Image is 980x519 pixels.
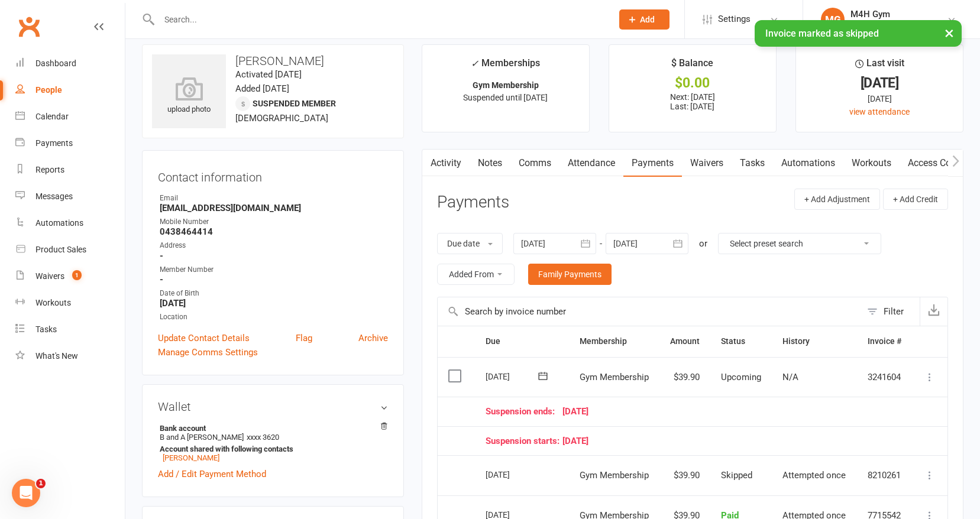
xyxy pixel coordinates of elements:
[682,150,732,177] a: Waivers
[35,112,69,121] div: Calendar
[35,271,64,281] div: Waivers
[821,8,845,31] div: MG
[160,264,388,275] div: Member Number
[15,130,125,157] a: Payments
[438,297,861,326] input: Search by invoice number
[35,298,71,307] div: Workouts
[152,77,226,116] div: upload photo
[15,183,125,210] a: Messages
[855,56,904,77] div: Last visit
[15,236,125,263] a: Product Sales
[35,138,73,148] div: Payments
[486,465,540,484] div: [DATE]
[158,331,250,345] a: Update Contact Details
[160,216,388,228] div: Mobile Number
[158,345,258,359] a: Manage Comms Settings
[486,436,901,446] div: [DATE]
[163,453,219,462] a: [PERSON_NAME]
[671,56,713,77] div: $ Balance
[850,20,922,30] div: Movement 4 Health
[486,367,540,385] div: [DATE]
[235,83,289,94] time: Added [DATE]
[160,288,388,299] div: Date of Birth
[15,210,125,236] a: Automations
[640,15,655,24] span: Add
[473,80,539,90] strong: Gym Membership
[939,20,960,46] button: ×
[721,372,761,382] span: Upcoming
[152,54,394,67] h3: [PERSON_NAME]
[486,407,562,417] span: Suspension ends:
[15,343,125,369] a: What's New
[247,433,279,442] span: xxxx 3620
[358,331,388,345] a: Archive
[619,9,669,30] button: Add
[857,357,912,397] td: 3241604
[732,150,773,177] a: Tasks
[486,436,562,446] span: Suspension starts:
[158,467,266,481] a: Add / Edit Payment Method
[160,445,382,453] strong: Account shared with following contacts
[15,50,125,77] a: Dashboard
[510,150,559,177] a: Comms
[850,9,922,20] div: M4H Gym
[36,479,46,488] span: 1
[156,11,604,28] input: Search...
[14,12,44,41] a: Clubworx
[528,264,612,285] a: Family Payments
[158,400,388,413] h3: Wallet
[857,455,912,495] td: 8210261
[35,85,62,95] div: People
[659,455,710,495] td: $39.90
[160,424,382,433] strong: Bank account
[160,240,388,251] div: Address
[160,226,388,237] strong: 0438464414
[659,326,710,356] th: Amount
[884,304,904,319] div: Filter
[15,316,125,343] a: Tasks
[422,150,470,177] a: Activity
[35,192,73,201] div: Messages
[35,245,86,254] div: Product Sales
[463,93,548,102] span: Suspended until [DATE]
[15,77,125,103] a: People
[296,331,312,345] a: Flag
[900,150,978,177] a: Access Control
[160,298,388,309] strong: [DATE]
[857,326,912,356] th: Invoice #
[772,326,856,356] th: History
[235,69,302,80] time: Activated [DATE]
[35,325,57,334] div: Tasks
[718,6,751,33] span: Settings
[623,150,682,177] a: Payments
[160,203,388,213] strong: [EMAIL_ADDRESS][DOMAIN_NAME]
[755,20,962,47] div: Invoice marked as skipped
[470,150,510,177] a: Notes
[160,251,388,261] strong: -
[843,150,900,177] a: Workouts
[659,357,710,397] td: $39.90
[699,236,707,251] div: or
[710,326,772,356] th: Status
[158,422,388,464] li: B and A [PERSON_NAME]
[471,58,478,69] i: ✓
[580,470,649,481] span: Gym Membership
[620,77,765,89] div: $0.00
[794,189,880,210] button: + Add Adjustment
[883,189,948,210] button: + Add Credit
[569,326,659,356] th: Membership
[782,470,846,481] span: Attempted once
[35,218,83,228] div: Automations
[620,92,765,111] p: Next: [DATE] Last: [DATE]
[160,312,388,323] div: Location
[35,351,78,361] div: What's New
[160,274,388,285] strong: -
[235,113,328,124] span: [DEMOGRAPHIC_DATA]
[471,56,540,77] div: Memberships
[559,150,623,177] a: Attendance
[15,157,125,183] a: Reports
[782,372,798,382] span: N/A
[15,103,125,130] a: Calendar
[158,166,388,184] h3: Contact information
[15,263,125,290] a: Waivers 1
